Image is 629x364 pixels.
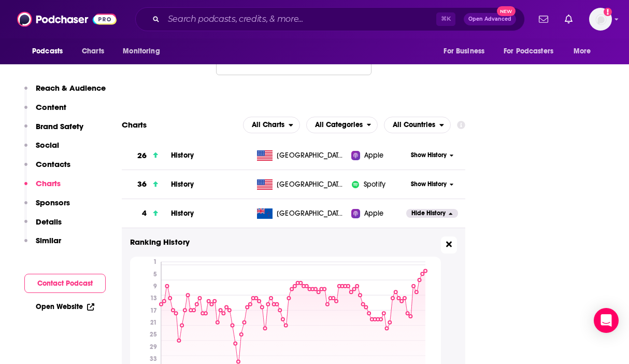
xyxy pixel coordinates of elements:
span: ⌘ K [436,12,455,26]
tspan: 25 [150,331,157,338]
tspan: 1 [153,258,157,265]
button: Contacts [24,159,70,178]
tspan: 21 [150,319,157,326]
button: open menu [566,41,604,61]
span: All Categories [315,121,363,129]
tspan: 33 [150,355,157,362]
a: Apple [351,150,406,161]
span: Podcasts [32,44,63,59]
a: 4 [122,199,171,228]
span: Apple [364,150,384,161]
a: 36 [122,170,171,199]
h3: 26 [137,150,147,162]
a: Show notifications dropdown [561,10,577,28]
button: open menu [497,41,568,61]
div: Search podcasts, credits, & more... [135,7,525,31]
span: Hide History [411,209,446,218]
a: History [171,209,194,218]
h2: Charts [122,120,147,130]
h2: Platforms [243,117,300,133]
button: open menu [25,41,76,61]
h3: 4 [142,207,147,219]
a: History [171,180,194,189]
span: More [574,44,591,59]
span: Open Advanced [468,17,511,22]
span: Show History [411,180,447,189]
a: [GEOGRAPHIC_DATA] [253,150,351,161]
tspan: 9 [153,283,157,290]
h3: Ranking History [130,236,441,248]
tspan: 17 [150,307,157,314]
p: Social [36,140,59,150]
tspan: 29 [150,343,157,351]
span: Show History [411,151,447,160]
button: Hide History [406,209,458,218]
button: Open AdvancedNew [464,13,516,25]
svg: Add a profile image [604,8,612,16]
button: open menu [436,41,497,61]
span: Monitoring [123,44,160,59]
a: iconImageSpotify [351,179,406,190]
span: New [497,6,516,16]
a: [GEOGRAPHIC_DATA] [253,179,351,190]
span: Charts [82,44,104,59]
span: All Charts [252,121,284,129]
img: User Profile [589,8,612,31]
button: Details [24,217,62,236]
p: Brand Safety [36,121,83,131]
button: Social [24,140,59,159]
span: United States [277,179,344,190]
button: Show History [406,180,458,189]
span: New Zealand [277,208,344,219]
button: Reach & Audience [24,83,106,102]
span: For Business [444,44,484,59]
a: [GEOGRAPHIC_DATA] [253,208,351,219]
span: Spotify [364,179,385,190]
button: Contact Podcast [24,274,106,293]
button: open menu [306,117,378,133]
span: Logged in as julietmartinBBC [589,8,612,31]
img: Podchaser - Follow, Share and Rate Podcasts [17,9,117,29]
span: Apple [364,208,384,219]
button: Show profile menu [589,8,612,31]
button: open menu [384,117,451,133]
h2: Categories [306,117,378,133]
h3: 36 [137,178,147,190]
tspan: 13 [150,295,157,302]
span: For Podcasters [504,44,553,59]
a: Apple [351,208,406,219]
tspan: 5 [153,271,157,278]
p: Charts [36,178,61,188]
span: All Countries [393,121,435,129]
p: Content [36,102,66,112]
p: Similar [36,235,61,245]
button: Charts [24,178,61,198]
button: Show History [406,151,458,160]
a: 26 [122,142,171,170]
button: Similar [24,235,61,255]
button: open menu [243,117,300,133]
p: Details [36,217,62,227]
button: Content [24,102,66,121]
p: Reach & Audience [36,83,106,93]
input: Search podcasts, credits, & more... [164,11,436,27]
p: Contacts [36,159,70,169]
a: Charts [75,41,110,61]
button: Brand Safety [24,121,83,141]
h2: Countries [384,117,451,133]
div: Open Intercom Messenger [594,308,619,333]
a: Open Website [36,302,94,311]
p: Sponsors [36,198,70,207]
a: History [171,151,194,160]
button: Sponsors [24,198,70,217]
span: United States [277,150,344,161]
button: open menu [116,41,173,61]
img: iconImage [351,180,360,189]
a: Show notifications dropdown [535,10,552,28]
